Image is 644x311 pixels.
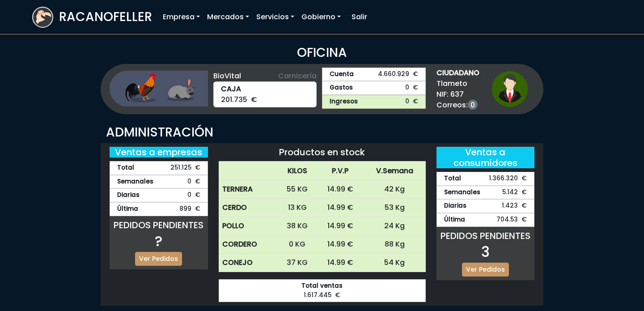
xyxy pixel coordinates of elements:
th: TERNERA [219,180,278,199]
td: 42 Kg [364,180,426,199]
div: 251.125 € [110,161,208,175]
th: P.V.P [317,162,364,180]
a: Ingresos0 € [322,95,426,109]
a: Ver Pedidos [135,252,182,266]
td: 24 Kg [364,217,426,235]
th: CONEJO [219,254,278,272]
h3: RACANOFELLER [59,9,152,25]
strong: Cuenta [330,70,354,79]
a: Ver Pedidos [462,263,509,277]
strong: Total [444,174,461,183]
h3: ADMINISTRACIÓN [106,125,538,140]
a: Mercados [203,8,253,26]
td: 13 KG [277,199,317,217]
span: Carnicería [278,71,317,81]
h3: OFICINA [32,45,612,60]
a: Gastos0 € [322,81,426,95]
a: 0 [468,100,478,110]
div: 0 € [110,188,208,202]
td: 14.99 € [317,199,364,217]
a: Servicios [253,8,298,26]
strong: Diarias [444,201,466,211]
strong: Última [444,215,465,225]
strong: Gastos [330,83,353,93]
div: BioVital [213,71,317,81]
strong: Ingresos [330,97,358,107]
strong: CIUDADANO [436,68,479,78]
a: RACANOFELLER [32,4,152,30]
strong: Semanales [117,177,153,187]
th: POLLO [219,217,278,235]
strong: Última [117,204,138,214]
span: ? [155,231,162,251]
td: 88 Kg [364,235,426,254]
strong: Total ventas [226,281,418,291]
td: 55 KG [277,180,317,199]
img: logoracarojo.png [33,8,52,25]
td: 0 KG [277,235,317,254]
td: 14.99 € [317,254,364,272]
h5: PEDIDOS PENDIENTES [436,230,535,241]
img: ciudadano1.png [492,71,528,107]
h5: Ventas a consumidores [436,147,535,168]
div: 201.735 € [213,81,317,107]
strong: Total [117,163,134,173]
strong: Diarias [117,191,140,200]
th: CORDERO [219,235,278,254]
span: Correos: [436,100,479,111]
div: 704.53 € [436,213,535,227]
span: NIF: 637 [436,89,479,100]
td: 37 KG [277,254,317,272]
th: KILOS [277,162,317,180]
strong: Semanales [444,188,480,197]
td: 54 Kg [364,254,426,272]
h5: Productos en stock [219,147,426,158]
div: 5.142 € [436,186,535,200]
strong: CAJA [221,84,309,94]
div: 1.423 € [436,199,535,213]
td: 14.99 € [317,217,364,235]
span: Tlameto [436,78,479,89]
a: Salir [348,8,371,26]
span: 3 [481,242,490,262]
div: 0 € [110,175,208,189]
a: Empresa [159,8,203,26]
th: CERDO [219,199,278,217]
td: 14.99 € [317,180,364,199]
td: 14.99 € [317,235,364,254]
div: 1.366.320 € [436,172,535,186]
div: 1.617.445 € [219,279,426,302]
td: 53 Kg [364,199,426,217]
th: V.Semana [364,162,426,180]
td: 38 KG [277,217,317,235]
h5: Ventas a empresas [110,147,208,158]
a: Cuenta4.660.929 € [322,68,426,81]
a: Gobierno [298,8,344,26]
img: ganaderia.png [110,71,208,107]
div: 899 € [110,202,208,216]
h5: PEDIDOS PENDIENTES [110,220,208,230]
